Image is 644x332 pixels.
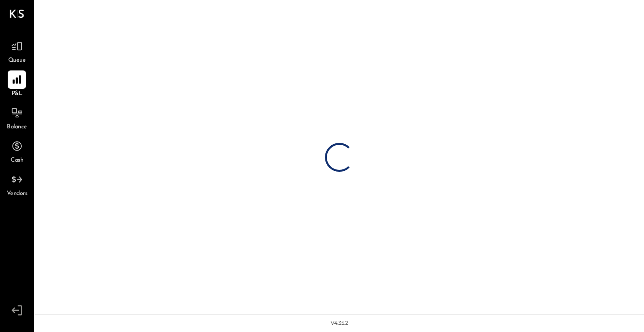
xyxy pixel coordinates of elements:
a: P&L [0,70,33,98]
span: Cash [11,156,23,165]
a: Cash [0,137,33,165]
span: P&L [12,90,23,98]
a: Balance [0,104,33,132]
span: Balance [7,123,27,132]
a: Vendors [0,170,33,198]
span: Vendors [7,190,27,198]
span: Queue [8,56,26,65]
a: Queue [0,37,33,65]
div: v 4.35.2 [331,319,348,327]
